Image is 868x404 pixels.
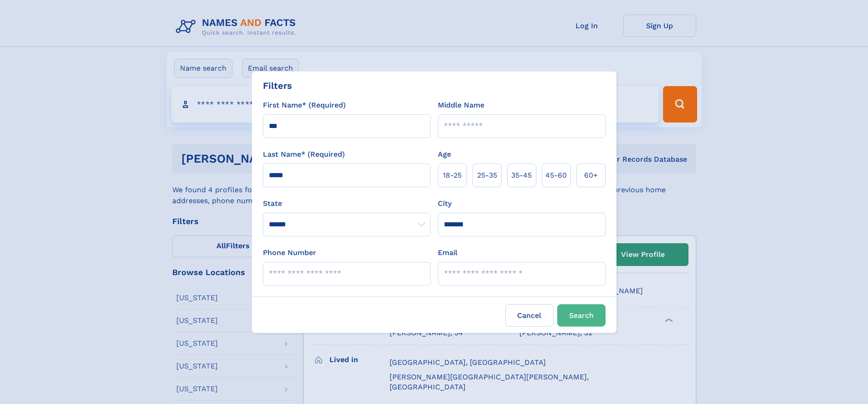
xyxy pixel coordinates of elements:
[438,198,452,209] label: City
[263,100,346,111] label: First Name* (Required)
[505,304,554,327] label: Cancel
[545,170,567,181] span: 45‑60
[477,170,497,181] span: 25‑35
[438,100,484,111] label: Middle Name
[263,149,345,160] label: Last Name* (Required)
[263,247,316,258] label: Phone Number
[438,149,451,160] label: Age
[511,170,532,181] span: 35‑45
[263,198,431,209] label: State
[584,170,598,181] span: 60+
[443,170,462,181] span: 18‑25
[557,304,606,327] button: Search
[263,79,292,92] div: Filters
[438,247,457,258] label: Email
